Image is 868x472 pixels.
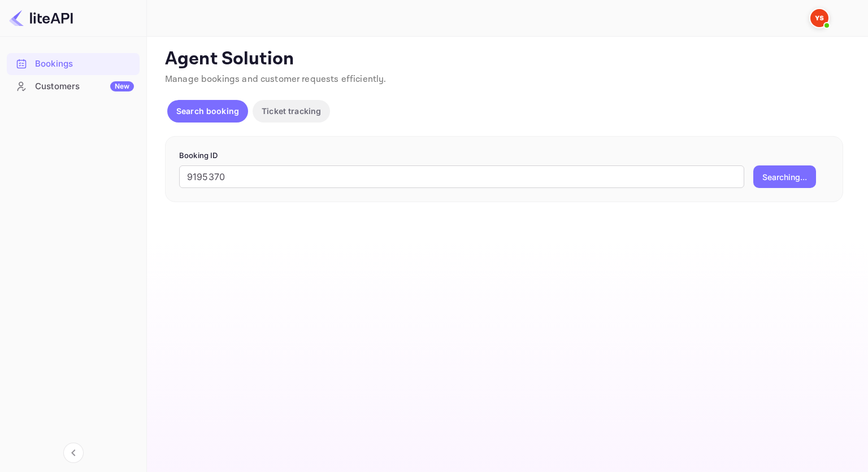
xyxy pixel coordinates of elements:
[753,165,816,188] button: Searching...
[7,76,140,98] div: CustomersNew
[165,48,848,71] p: Agent Solution
[110,81,134,91] div: New
[7,53,140,74] a: Bookings
[176,105,239,117] p: Search booking
[262,105,321,117] p: Ticket tracking
[63,443,84,463] button: Collapse navigation
[179,150,829,161] p: Booking ID
[7,76,140,97] a: CustomersNew
[35,58,134,71] div: Bookings
[7,53,140,75] div: Bookings
[179,165,744,188] input: Enter Booking ID (e.g., 63782194)
[810,9,828,27] img: Yandex Support
[9,9,73,27] img: LiteAPI logo
[165,73,387,85] span: Manage bookings and customer requests efficiently.
[35,80,134,93] div: Customers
